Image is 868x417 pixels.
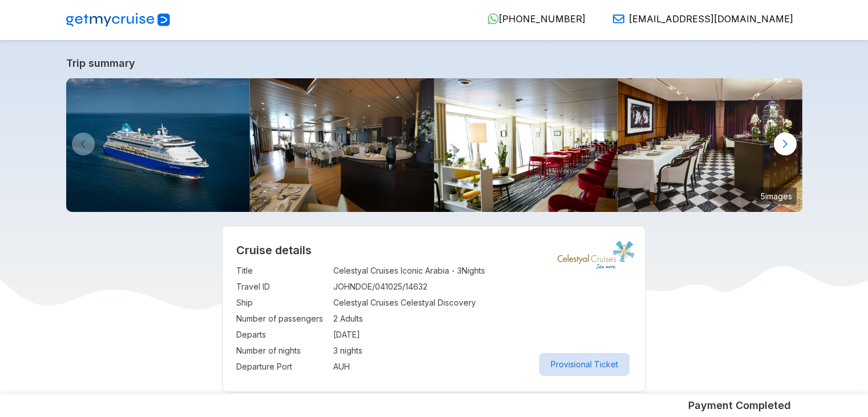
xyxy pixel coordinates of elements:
span: [PHONE_NUMBER] [499,13,586,25]
img: ship_829_1280x960-034-grillseekers-3-scaled_960x720.jpg [618,78,802,212]
td: Celestyal Cruises Iconic Arabia - 3Nights [333,263,632,279]
td: Title [236,263,328,279]
td: : [328,343,333,359]
td: 2 Adults [333,311,632,327]
td: : [328,311,333,327]
td: Number of nights [236,343,328,359]
a: Trip summary [66,57,802,69]
img: ship_829_1280x960-033-taverna-3-scaled_960x720.jpg [434,78,619,212]
td: : [328,295,333,311]
td: : [328,359,333,375]
td: Departure Port [236,359,328,375]
img: WhatsApp [487,13,499,25]
td: Departs [236,327,328,343]
td: Travel ID [236,279,328,295]
img: ship_829_1280x960-celestyal-discovery_v5_960x720.jpg [66,78,251,212]
td: : [328,263,333,279]
h2: Cruise details [236,243,632,257]
a: [EMAIL_ADDRESS][DOMAIN_NAME] [604,13,793,25]
img: Email [613,13,624,25]
small: 5 images [756,187,797,205]
td: AUH [333,359,632,375]
td: JOHNDOE/041025/14632 [333,279,632,295]
td: : [328,279,333,295]
td: : [328,327,333,343]
td: [DATE] [333,327,632,343]
td: Celestyal Cruises Celestyal Discovery [333,295,632,311]
img: ship_829_1280x960-032-journey-smoked-olive-scaled_960x720.jpg [250,78,434,212]
td: 3 nights [333,343,632,359]
button: Provisional Ticket [539,353,629,376]
h5: Payment Completed [688,399,791,412]
a: [PHONE_NUMBER] [478,13,586,25]
td: Number of passengers [236,311,328,327]
span: [EMAIL_ADDRESS][DOMAIN_NAME] [629,13,793,25]
td: Ship [236,295,328,311]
